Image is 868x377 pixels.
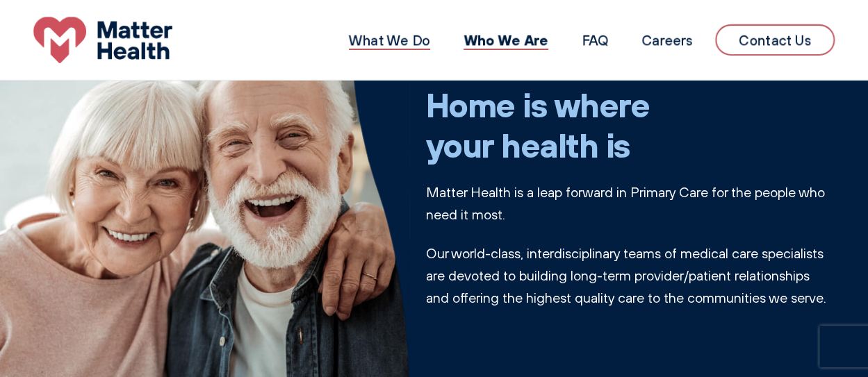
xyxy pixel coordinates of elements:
a: FAQ [582,31,608,49]
p: Our world-class, interdisciplinary teams of medical care specialists are devoted to building long... [426,242,835,309]
h1: Home is where your health is [426,85,835,165]
p: Matter Health is a leap forward in Primary Care for the people who need it most. [426,181,835,226]
a: What We Do [349,31,430,49]
a: Contact Us [715,24,835,56]
a: Careers [641,31,693,49]
a: Who We Are [464,31,548,49]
